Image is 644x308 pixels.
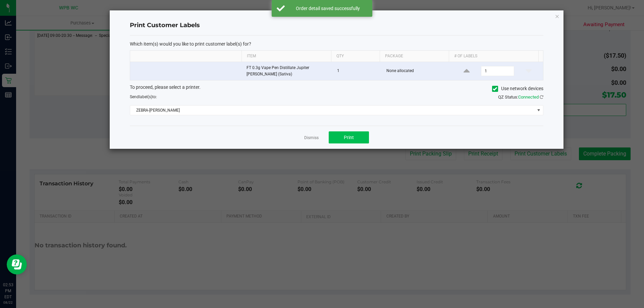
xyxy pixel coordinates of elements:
span: QZ Status: [498,95,543,100]
button: Print [329,131,369,143]
iframe: Resource center [7,254,27,274]
span: Send to: [130,95,157,99]
h4: Print Customer Labels [130,21,543,30]
span: Connected [518,95,539,100]
th: Qty [331,51,380,62]
td: None allocated [382,62,452,80]
span: Print [344,135,354,140]
td: 1 [333,62,382,80]
td: FT 0.3g Vape Pen Distillate Jupiter [PERSON_NAME] (Sativa) [243,62,333,80]
div: To proceed, please select a printer. [125,84,548,94]
div: Order detail saved successfully [288,5,367,12]
label: Use network devices [492,85,543,92]
span: label(s) [139,95,152,99]
th: Item [241,51,331,62]
th: Package [380,51,449,62]
span: ZEBRA-[PERSON_NAME] [130,106,535,115]
p: Which item(s) would you like to print customer label(s) for? [130,41,543,47]
th: # of labels [449,51,538,62]
a: Dismiss [304,135,319,141]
